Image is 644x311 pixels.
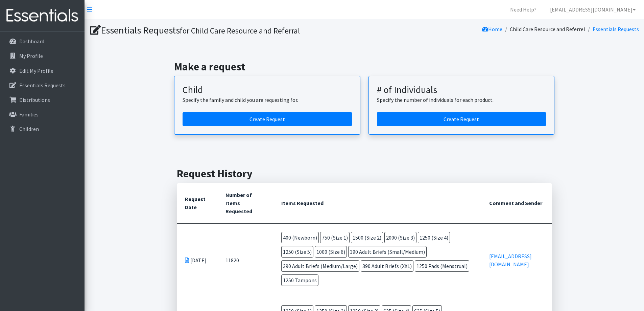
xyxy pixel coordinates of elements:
[177,223,217,297] td: [DATE]
[3,64,82,77] a: Edit My Profile
[545,3,641,16] a: [EMAIL_ADDRESS][DOMAIN_NAME]
[510,26,585,32] a: Child Care Resource and Referrel
[481,183,552,224] th: Comment and Sender
[593,26,639,32] a: Essentials Requests
[377,96,546,104] p: Specify the number of individuals for each product.
[348,246,427,258] span: 390 Adult Briefs (Small/Medium)
[489,253,532,268] a: [EMAIL_ADDRESS][DOMAIN_NAME]
[183,112,352,126] a: Create a request for a child or family
[183,96,352,104] p: Specify the family and child you are requesting for.
[505,3,542,16] a: Need Help?
[3,93,82,107] a: Distributions
[174,60,554,73] h2: Make a request
[377,84,546,96] h3: # of Individuals
[273,183,481,224] th: Items Requested
[90,24,362,36] h1: Essentials Requests
[217,223,273,297] td: 11820
[19,96,50,103] p: Distributions
[3,79,82,92] a: Essentials Requests
[180,26,300,36] small: for Child Care Resource and Referral
[320,232,350,243] span: 750 (Size 1)
[384,232,416,243] span: 2000 (Size 3)
[351,232,383,243] span: 1500 (Size 2)
[3,35,82,48] a: Dashboard
[281,232,319,243] span: 400 (Newborn)
[281,246,313,258] span: 1250 (Size 5)
[361,260,413,272] span: 390 Adult Briefs (XXL)
[281,274,318,286] span: 1250 Tampons
[19,52,43,59] p: My Profile
[19,82,66,89] p: Essentials Requests
[19,111,39,118] p: Families
[281,260,359,272] span: 390 Adult Briefs (Medium/Large)
[19,126,39,132] p: Children
[3,4,82,27] img: HumanEssentials
[19,38,44,45] p: Dashboard
[183,84,352,96] h3: Child
[418,232,450,243] span: 1250 (Size 4)
[19,67,53,74] p: Edit My Profile
[217,183,273,224] th: Number of Items Requested
[377,112,546,126] a: Create a request by number of individuals
[3,108,82,121] a: Families
[3,49,82,63] a: My Profile
[482,26,502,32] a: Home
[177,167,552,180] h2: Request History
[415,260,469,272] span: 1250 Pads (Menstrual)
[315,246,347,258] span: 1000 (Size 6)
[177,183,217,224] th: Request Date
[3,122,82,136] a: Children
